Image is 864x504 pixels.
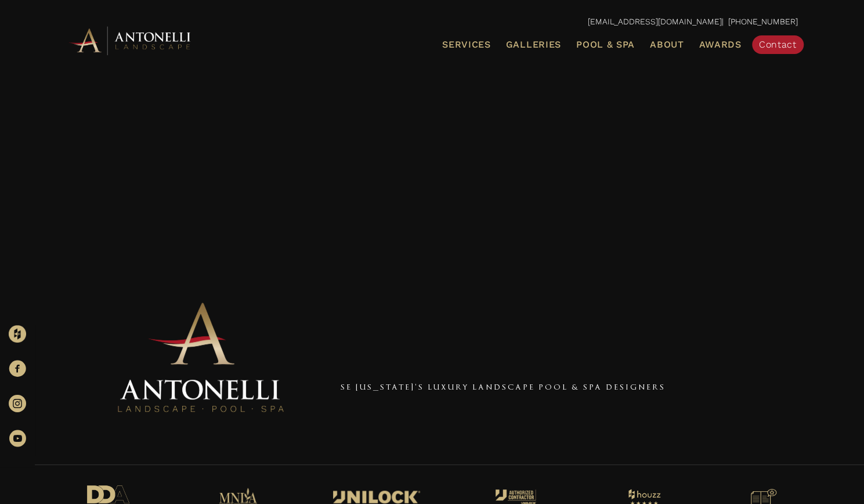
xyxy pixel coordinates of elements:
span: About [650,40,684,49]
span: Pool & Spa [576,39,635,50]
a: Pool & Spa [572,37,639,52]
span: Contact [759,39,797,50]
a: Contact [752,35,804,54]
a: Services [438,37,496,52]
span: Services [442,40,491,49]
img: Antonelli Horizontal Logo [67,24,194,56]
a: [EMAIL_ADDRESS][DOMAIN_NAME] [588,17,722,26]
a: SE [US_STATE]'s Luxury Landscape Pool & Spa Designers [341,382,666,391]
span: Awards [699,39,741,50]
img: Houzz [9,325,26,343]
img: Antonelli Stacked Logo [114,298,288,418]
p: | [PHONE_NUMBER] [67,15,798,30]
a: Awards [694,37,746,52]
a: Galleries [501,37,566,52]
span: Galleries [506,39,561,50]
a: About [645,37,689,52]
